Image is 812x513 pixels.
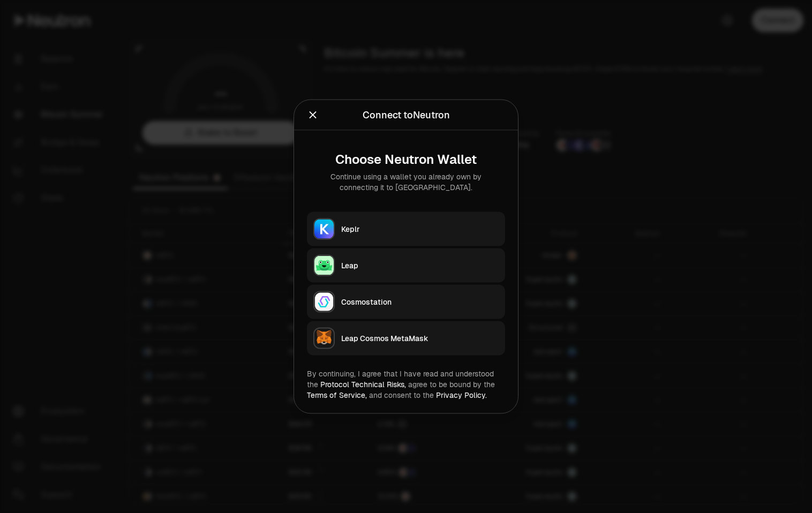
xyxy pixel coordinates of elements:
[307,212,505,246] button: KeplrKeplr
[314,256,334,275] img: Leap
[315,171,497,193] div: Continue using a wallet you already own by connecting it to [GEOGRAPHIC_DATA].
[314,329,334,348] img: Leap Cosmos MetaMask
[307,248,505,283] button: LeapLeap
[363,108,450,123] div: Connect to Neutron
[320,380,406,389] a: Protocol Technical Risks,
[307,368,505,401] div: By continuing, I agree that I have read and understood the agree to be bound by the and consent t...
[307,390,367,400] a: Terms of Service,
[307,108,319,123] button: Close
[314,220,334,239] img: Keplr
[341,260,499,271] div: Leap
[341,297,499,307] div: Cosmostation
[314,292,334,312] img: Cosmostation
[341,224,499,235] div: Keplr
[307,321,505,356] button: Leap Cosmos MetaMaskLeap Cosmos MetaMask
[315,152,497,167] div: Choose Neutron Wallet
[341,333,499,344] div: Leap Cosmos MetaMask
[307,285,505,319] button: CosmostationCosmostation
[436,390,487,400] a: Privacy Policy.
